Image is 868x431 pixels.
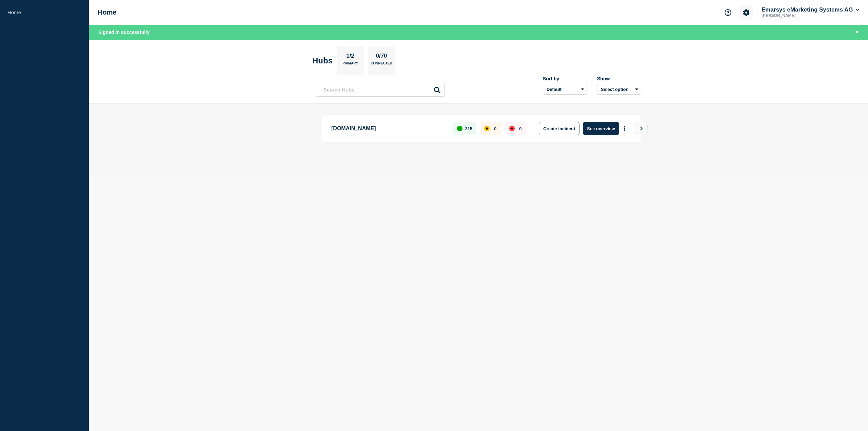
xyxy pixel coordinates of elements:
[620,122,629,135] button: More actions
[371,61,392,68] p: Connected
[721,5,735,20] button: Support
[457,126,462,131] div: up
[583,122,619,135] button: See overview
[98,8,117,16] h1: Home
[509,126,515,131] div: down
[543,84,587,95] select: Sort by
[539,122,579,135] button: Create incident
[634,122,648,135] button: View
[312,56,333,65] h2: Hubs
[465,126,473,131] p: 215
[597,76,641,81] div: Show:
[344,53,357,61] p: 1/2
[519,126,521,131] p: 0
[543,76,587,81] div: Sort by:
[853,28,861,36] button: Close banner
[331,122,446,135] p: [DOMAIN_NAME]
[373,53,390,61] p: 0/70
[484,126,490,131] div: affected
[494,126,496,131] p: 0
[760,6,861,13] button: Emarsys eMarketing Systems AG
[739,5,753,20] button: Account settings
[597,84,641,95] button: Select option
[316,83,445,97] input: Search Hubs
[98,30,150,35] span: Signed in successfully
[342,61,358,68] p: Primary
[760,13,831,18] p: [PERSON_NAME]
